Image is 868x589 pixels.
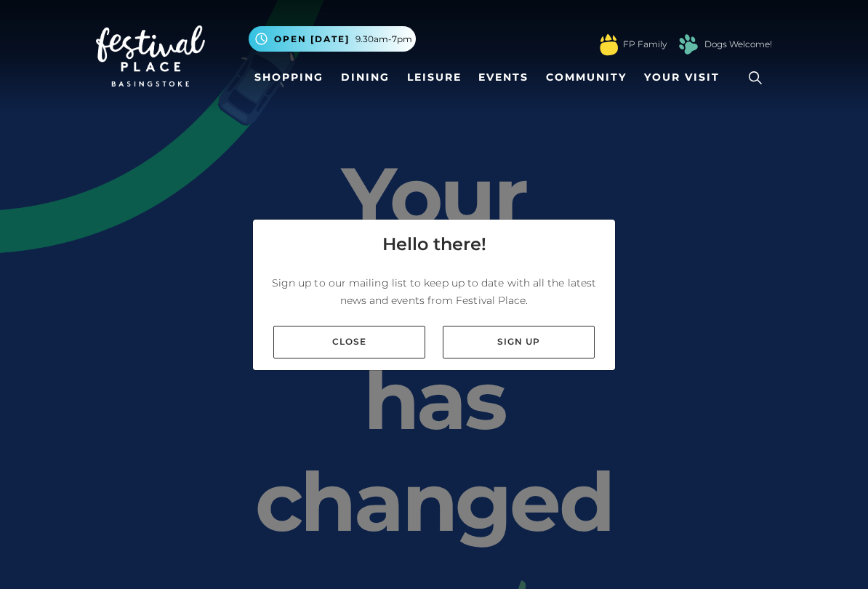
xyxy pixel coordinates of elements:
a: Leisure [401,64,467,91]
a: Close [273,326,425,358]
a: Dining [335,64,395,91]
a: Shopping [249,64,329,91]
a: Dogs Welcome! [704,38,772,51]
p: Sign up to our mailing list to keep up to date with all the latest news and events from Festival ... [265,274,603,309]
img: Festival Place Logo [96,25,205,87]
a: Sign up [443,326,595,358]
button: Open [DATE] 9.30am-7pm [249,26,416,52]
a: Your Visit [638,64,733,91]
a: Community [540,64,632,91]
a: Events [473,64,534,91]
span: Your Visit [644,70,720,85]
h4: Hello there! [382,231,486,257]
span: Open [DATE] [274,33,350,46]
a: FP Family [623,38,667,51]
span: 9.30am-7pm [355,33,412,46]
